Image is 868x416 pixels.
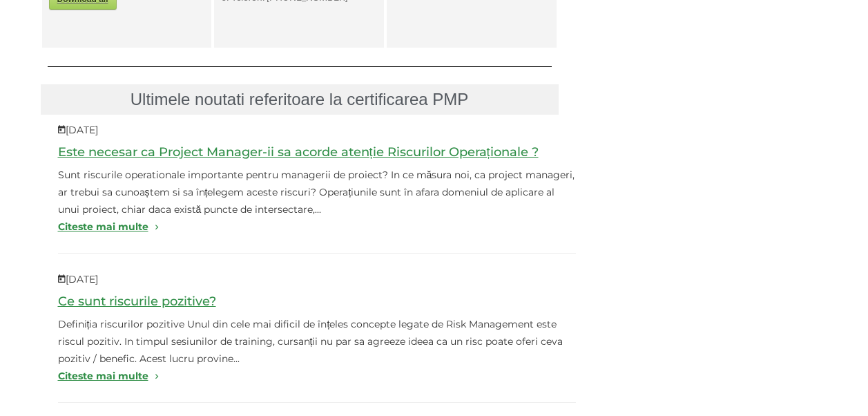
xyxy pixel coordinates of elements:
[58,167,576,218] section: Sunt riscurile operationale importante pentru managerii de proiect? In ce măsura noi, ca project ...
[48,91,552,108] h3: Ultimele noutati referitoare la certificarea PMP
[58,316,576,368] section: Definiția riscurilor pozitive Unul din cele mai dificil de înțeles concepte legate de Risk Manage...
[58,144,539,160] a: Este necesar ca Project Manager-ii sa acorde atenție Riscurilor Operaționale ?
[58,368,576,385] a: Citeste mai multe
[58,294,216,309] a: Ce sunt riscurile pozitive?
[58,273,98,285] span: [DATE]
[58,218,576,236] a: Citeste mai multe
[58,124,98,136] span: [DATE]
